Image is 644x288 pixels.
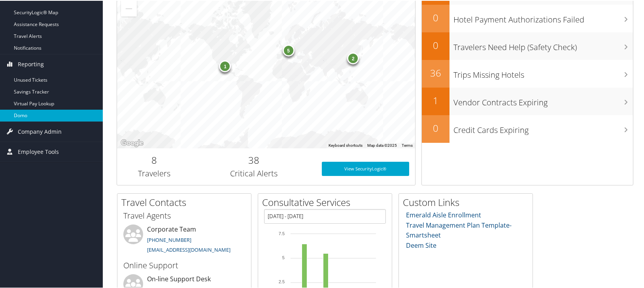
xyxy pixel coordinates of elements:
h3: Trips Missing Hotels [453,65,633,80]
span: Reporting [18,54,44,73]
li: Corporate Team [119,224,249,256]
div: 1 [219,60,231,71]
h3: Travelers Need Help (Safety Check) [453,37,633,52]
h2: 0 [422,38,449,51]
div: 2 [347,52,359,64]
h2: 0 [422,10,449,24]
img: Google [119,137,145,148]
h2: 0 [422,121,449,134]
span: Company Admin [18,121,62,141]
a: Terms (opens in new tab) [402,142,413,147]
h3: Online Support [123,259,245,270]
h2: 36 [422,65,449,79]
a: 0Travelers Need Help (Safety Check) [422,32,633,59]
a: View SecurityLogic® [322,161,409,175]
div: 5 [283,43,295,55]
h3: Critical Alerts [198,167,310,178]
span: Employee Tools [18,141,59,161]
tspan: 7.5 [279,230,285,235]
a: Travel Management Plan Template- Smartsheet [406,220,512,239]
h2: 38 [198,153,310,166]
h2: 1 [422,93,449,107]
h2: Consultative Services [262,195,392,208]
h2: Travel Contacts [121,195,251,208]
h3: Vendor Contracts Expiring [453,92,633,107]
a: [EMAIL_ADDRESS][DOMAIN_NAME] [147,245,230,252]
a: 1Vendor Contracts Expiring [422,87,633,114]
tspan: 5 [282,254,285,259]
a: Emerald Aisle Enrollment [406,210,481,219]
h2: Custom Links [403,195,533,208]
a: Open this area in Google Maps (opens a new window) [119,137,145,148]
span: Map data ©2025 [367,142,397,147]
a: Deem Site [406,240,436,249]
h2: 8 [123,153,186,166]
h3: Travel Agents [123,209,245,221]
h3: Credit Cards Expiring [453,120,633,135]
button: Keyboard shortcuts [329,142,363,148]
a: 36Trips Missing Hotels [422,59,633,87]
a: [PHONE_NUMBER] [147,236,191,243]
a: 0Hotel Payment Authorizations Failed [422,4,633,32]
a: 0Credit Cards Expiring [422,114,633,142]
h3: Travelers [123,167,186,178]
h3: Hotel Payment Authorizations Failed [453,9,633,24]
tspan: 2.5 [279,279,285,283]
